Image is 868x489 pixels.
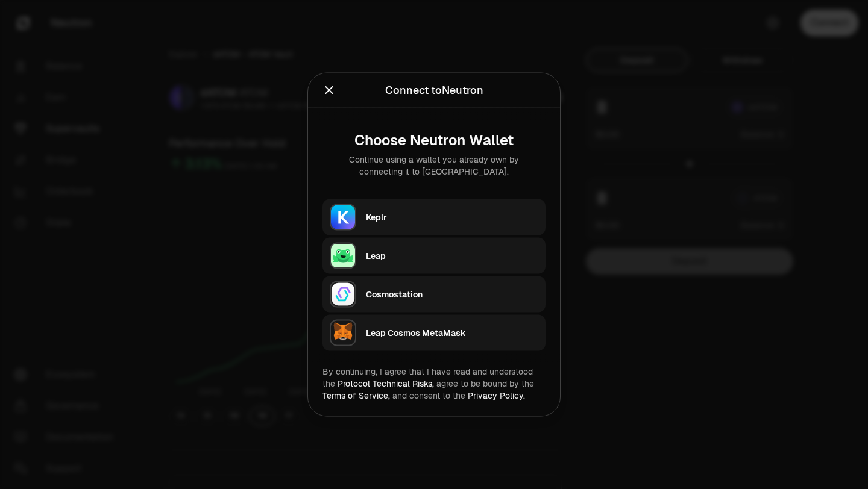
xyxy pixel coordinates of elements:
div: By continuing, I agree that I have read and understood the agree to be bound by the and consent t... [322,366,546,402]
button: Close [322,82,336,99]
a: Protocol Technical Risks, [338,378,434,389]
img: Leap Cosmos MetaMask [331,321,355,345]
button: Leap Cosmos MetaMaskLeap Cosmos MetaMask [322,315,546,351]
a: Privacy Policy. [468,390,525,401]
div: Leap [366,250,538,262]
div: Cosmostation [366,288,538,301]
a: Terms of Service, [322,390,390,401]
div: Keplr [366,211,538,223]
div: Choose Neutron Wallet [332,132,536,149]
img: Keplr [331,205,355,229]
img: Leap [331,244,355,268]
div: Leap Cosmos MetaMask [366,327,538,339]
div: Connect to Neutron [385,82,483,99]
button: CosmostationCosmostation [322,276,546,313]
img: Cosmostation [331,282,355,307]
div: Continue using a wallet you already own by connecting it to [GEOGRAPHIC_DATA]. [332,154,536,178]
button: LeapLeap [322,238,546,274]
button: KeplrKeplr [322,199,546,235]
